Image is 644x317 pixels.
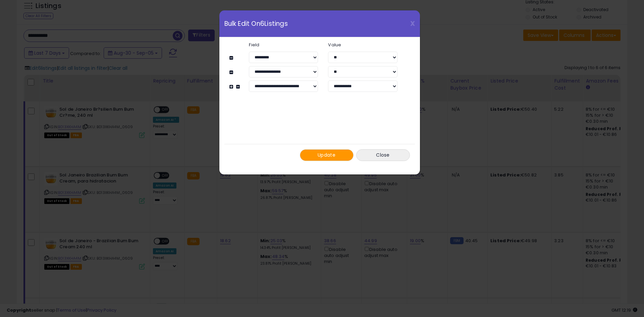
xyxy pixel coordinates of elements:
span: X [410,19,415,28]
span: Update [318,152,335,158]
label: Value [323,43,402,47]
button: Close [356,149,410,161]
label: Field [244,43,323,47]
span: Bulk Edit On 6 Listings [224,20,288,27]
